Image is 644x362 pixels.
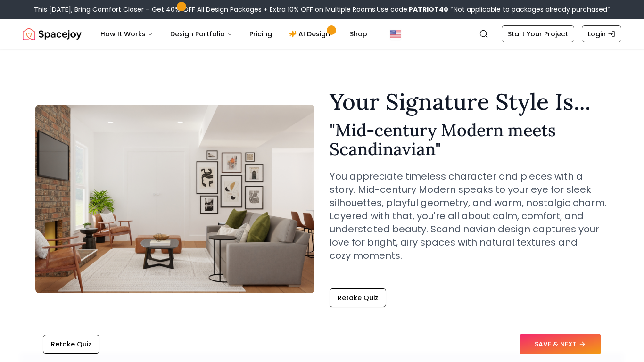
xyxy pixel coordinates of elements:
[330,121,609,158] h2: " Mid-century Modern meets Scandinavian "
[163,25,240,43] button: Design Portfolio
[330,90,609,113] h1: Your Signature Style Is...
[377,5,448,14] span: Use code:
[43,335,99,354] button: Retake Quiz
[93,25,375,43] nav: Main
[330,288,386,307] button: Retake Quiz
[520,334,601,354] button: SAVE & NEXT
[23,19,621,49] nav: Global
[502,25,574,42] a: Start Your Project
[342,25,375,43] a: Shop
[93,25,161,43] button: How It Works
[409,5,448,14] b: PATRIOT40
[330,170,609,262] p: You appreciate timeless character and pieces with a story. Mid-century Modern speaks to your eye ...
[448,5,611,14] span: *Not applicable to packages already purchased*
[242,25,280,43] a: Pricing
[23,25,82,43] a: Spacejoy
[390,28,401,40] img: United States
[281,25,340,43] a: AI Design
[582,25,621,42] a: Login
[35,105,314,293] img: Mid-century Modern meets Scandinavian Style Example
[23,25,82,43] img: Spacejoy Logo
[34,5,611,14] div: This [DATE], Bring Comfort Closer – Get 40% OFF All Design Packages + Extra 10% OFF on Multiple R...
